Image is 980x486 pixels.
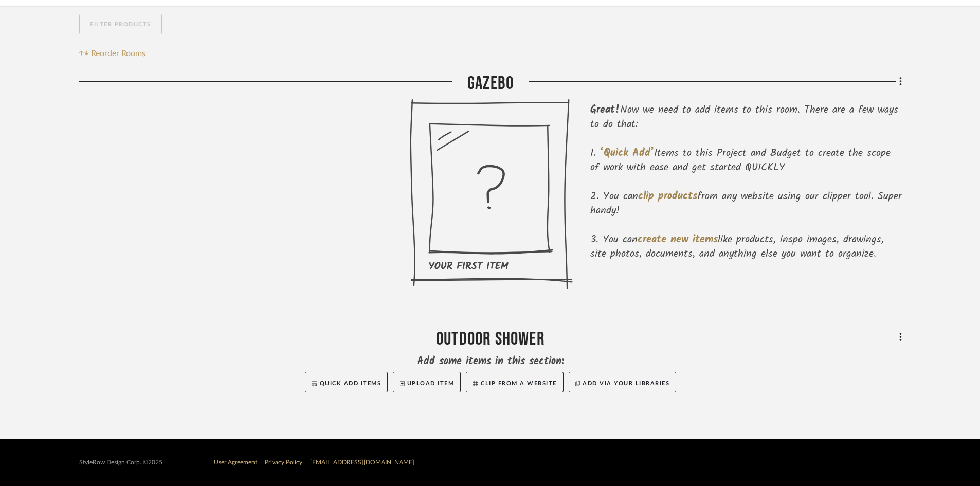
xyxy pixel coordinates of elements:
[590,232,902,261] li: You can like products, inspo images, drawings, site photos, documents, and anything else you want...
[590,145,891,176] span: Items to this Project and Budget to create the scope of work with ease and get started QUICKLY
[214,459,257,465] a: User Agreement
[79,47,146,60] button: Reorder Rooms
[310,459,414,465] a: [EMAIL_ADDRESS][DOMAIN_NAME]
[79,14,162,35] button: Filter Products
[590,103,902,132] div: Now we need to add items to this room. There are a few ways to do that:
[638,231,718,248] span: create new items
[590,189,902,218] li: You can from any website using our clipper tool. Super handy!
[590,102,620,118] span: Great!
[320,381,382,386] span: Quick Add Items
[265,459,302,465] a: Privacy Policy
[305,372,388,392] button: Quick Add Items
[79,459,162,466] div: StyleRow Design Corp. ©2025
[79,354,902,369] div: Add some items in this section:
[638,188,697,205] span: clip products
[600,145,654,161] span: ‘Quick Add’
[466,372,563,392] button: Clip from a website
[569,372,677,392] button: Add via your libraries
[393,372,461,392] button: Upload Item
[91,47,146,60] span: Reorder Rooms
